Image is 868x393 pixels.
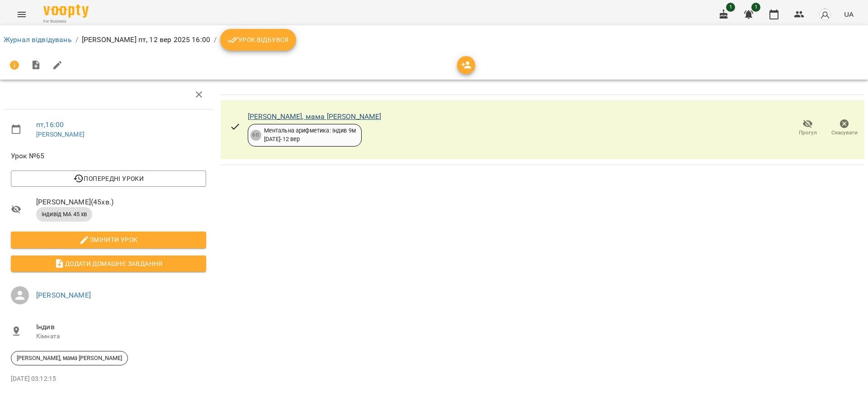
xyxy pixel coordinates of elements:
[11,351,128,365] div: [PERSON_NAME], мама [PERSON_NAME]
[4,29,864,51] nav: breadcrumb
[36,322,206,332] span: Індив
[36,197,206,208] span: [PERSON_NAME] ( 45 хв. )
[36,131,85,138] a: [PERSON_NAME]
[248,112,382,121] a: [PERSON_NAME], мама [PERSON_NAME]
[751,3,760,12] span: 1
[18,258,199,269] span: Додати домашнє завдання
[82,34,210,45] p: [PERSON_NAME] пт, 12 вер 2025 16:00
[4,35,72,44] a: Журнал відвідувань
[36,210,92,218] span: індивід МА 45 хв
[789,115,826,141] button: Прогул
[799,129,817,137] span: Прогул
[11,232,206,248] button: Змінити урок
[11,374,206,384] p: [DATE] 03:12:15
[840,6,857,23] button: UA
[264,127,356,143] div: Ментальна арифметика: Індив 9м [DATE] - 12 вер
[18,173,199,184] span: Попередні уроки
[220,29,296,51] button: Урок відбувся
[11,354,127,362] span: [PERSON_NAME], мама [PERSON_NAME]
[11,151,206,161] span: Урок №65
[36,291,91,299] a: [PERSON_NAME]
[75,34,78,45] li: /
[11,4,33,25] button: Menu
[11,256,206,272] button: Додати домашнє завдання
[250,130,261,141] div: 60
[844,9,854,19] span: UA
[831,129,858,137] span: Скасувати
[726,3,735,12] span: 1
[36,120,64,129] a: пт , 16:00
[43,5,89,18] img: Voopty Logo
[819,8,831,21] img: avatar_s.png
[18,234,199,245] span: Змінити урок
[214,34,217,45] li: /
[43,19,89,24] span: For Business
[826,115,863,141] button: Скасувати
[11,170,206,187] button: Попередні уроки
[227,34,289,45] span: Урок відбувся
[36,332,206,341] p: Кімната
